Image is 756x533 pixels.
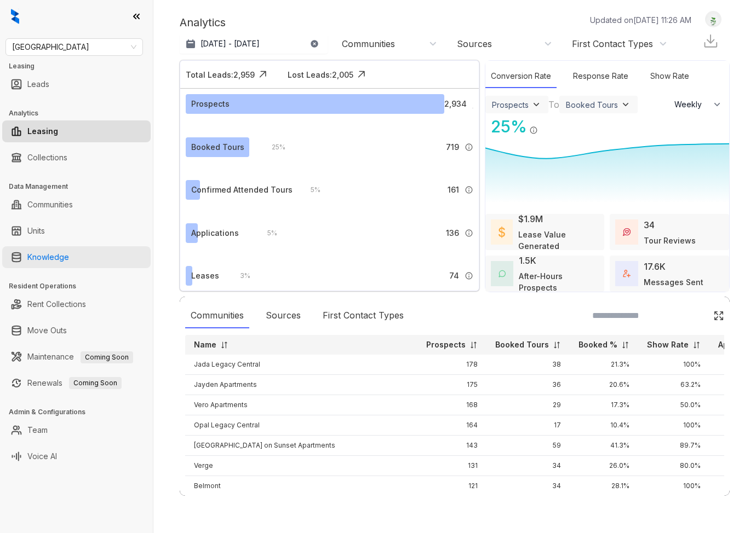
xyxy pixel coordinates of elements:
td: [GEOGRAPHIC_DATA] on Sunset Apartments [185,436,417,456]
div: 3 % [229,270,250,282]
div: 17.6K [644,260,666,273]
a: Leasing [27,120,58,142]
a: Move Outs [27,320,67,341]
td: 20.6% [570,375,638,395]
span: 74 [449,270,459,282]
span: Fairfield [12,39,136,55]
td: 178 [417,355,486,375]
td: 168 [417,395,486,415]
td: 17.3% [570,395,638,415]
li: Communities [2,194,151,216]
td: Verge [185,456,417,476]
div: 25 % [261,141,285,153]
h3: Leasing [9,61,153,71]
a: RenewalsComing Soon [27,372,122,394]
td: Jada Legacy Central [185,355,417,375]
img: Click Icon [353,66,370,83]
h3: Resident Operations [9,281,153,291]
div: Communities [185,303,249,328]
img: Info [465,143,473,152]
td: Vero Apartments [185,395,417,415]
img: logo [11,9,19,24]
div: Messages Sent [644,276,703,288]
img: Download [702,33,719,49]
img: UserAvatar [706,14,721,25]
span: 2,934 [444,98,467,110]
td: 143 [417,436,486,456]
li: Knowledge [2,246,151,268]
div: Response Rate [568,65,634,88]
div: Sources [260,303,306,328]
div: 25 % [485,114,527,139]
td: 36 [486,375,570,395]
td: 59 [486,436,570,456]
div: Tour Reviews [644,235,696,246]
img: AfterHoursConversations [499,270,506,277]
a: Knowledge [27,246,69,268]
p: Updated on [DATE] 11:26 AM [590,14,691,26]
div: 1.5K [519,254,536,267]
div: Applications [191,227,239,239]
td: Opal Legacy Central [185,415,417,436]
img: Click Icon [538,116,554,132]
li: Leads [2,73,151,95]
div: First Contact Types [572,38,653,50]
p: [DATE] - [DATE] [201,38,260,49]
td: 100% [638,476,709,496]
a: Collections [27,147,67,169]
img: Click Icon [713,310,724,321]
div: Lost Leads: 2,005 [288,69,353,80]
li: Team [2,419,151,441]
img: Info [465,271,473,280]
div: 5 % [256,227,277,239]
td: 17 [486,415,570,436]
div: Sources [457,38,492,50]
div: Show Rate [645,65,695,88]
li: Rent Collections [2,293,151,315]
p: Booked Tours [495,339,549,350]
td: 63.2% [638,375,709,395]
div: 34 [644,218,655,231]
div: To [548,98,559,111]
td: 80.0% [638,456,709,476]
li: Collections [2,147,151,169]
img: sorting [469,341,478,349]
li: Units [2,220,151,242]
td: 89.7% [638,436,709,456]
li: Renewals [2,372,151,394]
td: 100% [638,355,709,375]
div: 5 % [300,184,320,196]
a: Team [27,419,48,441]
a: Rent Collections [27,293,86,315]
div: Prospects [191,98,230,110]
div: After-Hours Prospects [519,270,599,293]
td: 38 [486,355,570,375]
td: 50.0% [638,395,709,415]
img: Info [465,229,473,237]
div: Booked Tours [191,141,244,153]
td: 10.4% [570,415,638,436]
div: $1.9M [518,212,543,225]
td: 121 [417,476,486,496]
span: 719 [446,141,459,153]
a: Communities [27,194,73,216]
td: 41.3% [570,436,638,456]
a: Units [27,220,45,242]
div: Total Leads: 2,959 [186,69,255,80]
div: Prospects [492,100,529,109]
p: Prospects [426,339,466,350]
img: LeaseValue [499,226,505,237]
td: 26.0% [570,456,638,476]
td: Jayden Apartments [185,375,417,395]
img: Click Icon [255,66,271,83]
img: Info [529,126,538,135]
img: TotalFum [623,270,631,277]
div: Lease Value Generated [518,229,599,252]
span: 161 [448,184,459,196]
td: 34 [486,456,570,476]
p: Analytics [180,14,226,31]
img: sorting [220,341,228,349]
h3: Data Management [9,182,153,192]
button: Weekly [668,95,729,114]
p: Booked % [579,339,617,350]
